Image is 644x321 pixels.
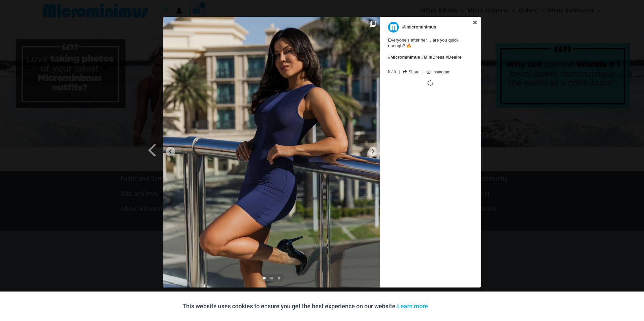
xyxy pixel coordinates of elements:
a: #Microminimus [388,55,420,60]
img: microminimus.jpg [388,22,399,33]
a: Learn more [397,303,428,310]
a: Share [403,70,419,74]
a: @microminimus [388,22,468,33]
p: This website uses cookies to ensure you get the best experience on our website. [182,301,428,311]
span: 5 / 5 [388,68,396,74]
img: Everyone’s after her… are you quick enough? 🔥 <br> <br> #Microminimus #MiniDress #Desire [163,17,380,287]
a: #Desire [446,55,462,60]
button: Accept [433,298,462,314]
span: Everyone’s after her… are you quick enough? 🔥 [388,34,468,60]
a: #MiniDress [421,55,444,60]
a: Instagram [426,70,450,75]
p: @microminimus [402,22,436,33]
